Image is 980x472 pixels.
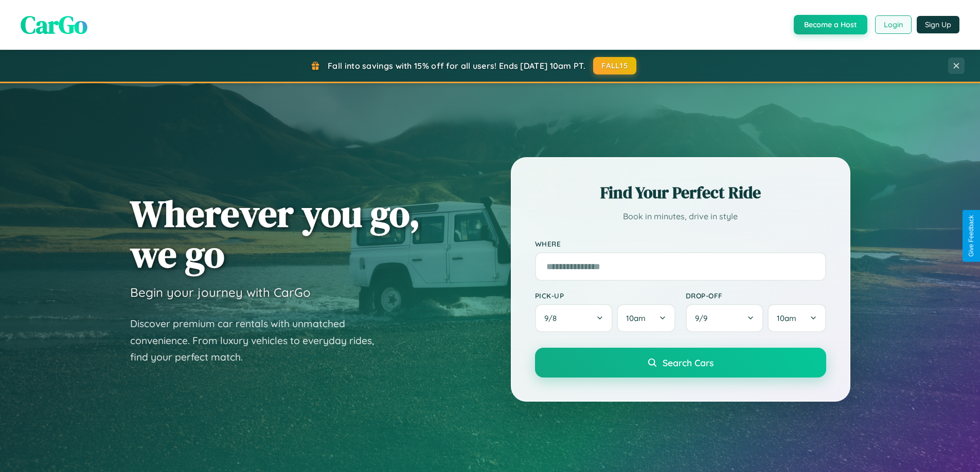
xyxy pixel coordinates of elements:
[686,304,764,332] button: 9/9
[535,181,826,204] h2: Find Your Perfect Ride
[544,313,562,323] span: 9 / 8
[130,315,387,366] p: Discover premium car rentals with unmatched convenience. From luxury vehicles to everyday rides, ...
[535,239,826,248] label: Where
[968,215,975,257] div: Give Feedback
[917,16,959,33] button: Sign Up
[593,57,636,74] button: FALL15
[626,313,646,323] span: 10am
[535,209,826,224] p: Book in minutes, drive in style
[794,15,867,34] button: Become a Host
[686,291,826,300] label: Drop-off
[535,291,675,300] label: Pick-up
[328,61,585,71] span: Fall into savings with 15% off for all users! Ends [DATE] 10am PT.
[535,304,613,332] button: 9/8
[535,348,826,377] button: Search Cars
[21,8,87,42] span: CarGo
[777,313,796,323] span: 10am
[695,313,712,323] span: 9 / 9
[875,15,912,34] button: Login
[663,357,714,368] span: Search Cars
[130,285,311,300] h3: Begin your journey with CarGo
[768,304,826,332] button: 10am
[617,304,675,332] button: 10am
[130,193,420,274] h1: Wherever you go, we go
